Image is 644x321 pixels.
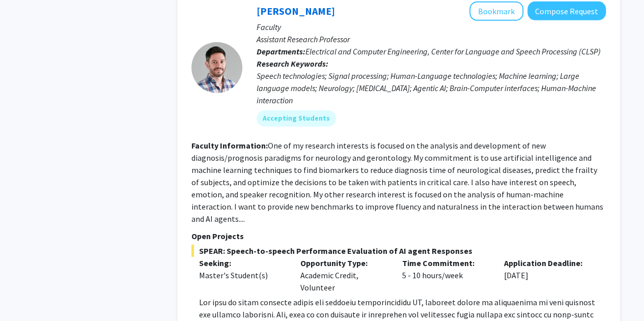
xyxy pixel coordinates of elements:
mat-chip: Accepting Students [257,110,336,127]
p: Time Commitment: [402,257,489,269]
span: Electrical and Computer Engineering, Center for Language and Speech Processing (CLSP) [305,46,601,56]
div: Master's Student(s) [199,269,286,281]
b: Research Keywords: [257,59,328,69]
iframe: Chat [8,275,43,313]
b: Faculty Information: [191,140,268,151]
div: Academic Credit, Volunteer [293,257,395,294]
fg-read-more: One of my research interests is focused on the analysis and development of new diagnosis/prognosi... [191,140,603,224]
div: [DATE] [496,257,598,294]
a: [PERSON_NAME] [257,5,335,17]
p: Assistant Research Professor [257,33,606,45]
p: Seeking: [199,257,286,269]
p: Opportunity Type: [300,257,387,269]
p: Faculty [257,21,606,33]
button: Add Laureano Moro-Velazquez to Bookmarks [469,2,523,21]
span: SPEAR: Speech-to-speech Performance Evaluation of AI agent Responses [191,245,606,257]
div: 5 - 10 hours/week [395,257,496,294]
b: Departments: [257,46,305,56]
button: Compose Request to Laureano Moro-Velazquez [527,2,606,20]
div: Speech technologies; Signal processing; Human-Language technologies; Machine learning; Large lang... [257,70,606,106]
p: Open Projects [191,230,606,242]
p: Application Deadline: [504,257,591,269]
